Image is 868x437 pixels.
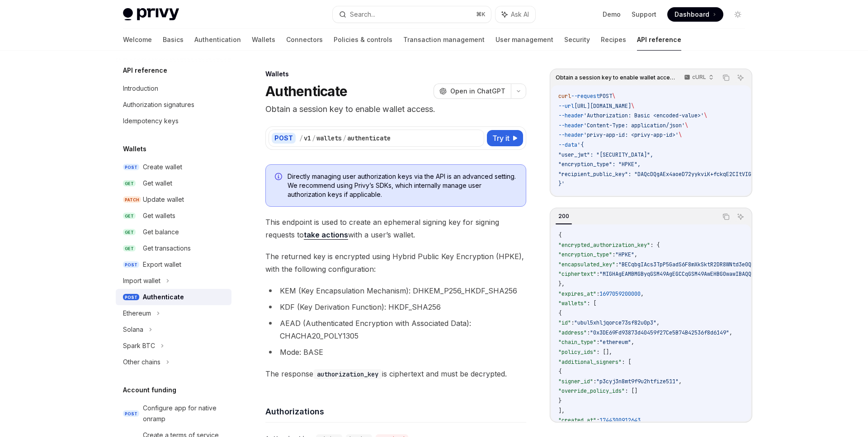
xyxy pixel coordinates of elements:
span: 1697059200000 [599,290,641,298]
a: Authentication [194,29,241,51]
span: \ [685,122,688,129]
span: POST [123,164,139,171]
span: POST [123,294,139,301]
span: curl [558,93,571,100]
span: \ [704,112,707,119]
span: This endpoint is used to create an ephemeral signing key for signing requests to with a user’s wa... [265,216,526,241]
span: \ [612,93,615,100]
span: PATCH [123,196,141,203]
a: PATCHUpdate wallet [116,191,231,208]
span: : [ [587,300,596,307]
span: "user_jwt": "[SECURITY_DATA]", [558,151,653,158]
a: Authorization signatures [116,97,231,113]
span: Dashboard [675,10,709,19]
div: POST [272,133,296,144]
span: --url [558,102,574,110]
button: Copy the contents from the code block [720,72,732,84]
a: GETGet balance [116,224,231,240]
span: "additional_signers" [558,358,622,366]
span: "encryption_type" [558,251,612,258]
span: "HPKE" [615,251,634,258]
div: v1 [304,134,311,143]
span: GET [123,245,136,252]
span: "policy_ids" [558,349,596,356]
span: Open in ChatGPT [450,87,505,96]
h4: Authorizations [265,405,526,418]
button: Try it [487,130,523,146]
span: "ubul5xhljqorce73sf82u0p3" [574,319,656,326]
div: Other chains [123,357,160,367]
span: ⌘ K [476,11,486,18]
button: Ask AI [735,72,746,84]
div: Search... [350,9,375,20]
span: "created_at" [558,417,596,424]
span: [URL][DOMAIN_NAME] [574,102,631,110]
span: --data [558,141,577,149]
span: : [587,329,590,336]
button: Ask AI [495,6,535,23]
div: / [299,134,303,143]
span: : { [650,242,660,249]
a: POSTExport wallet [116,256,231,273]
a: User management [495,29,553,51]
a: Support [632,10,656,19]
h1: Authenticate [265,83,347,99]
span: "encrypted_authorization_key" [558,242,650,249]
svg: Info [275,173,284,182]
button: Toggle dark mode [731,7,745,22]
span: { [558,368,561,375]
span: \ [679,131,682,139]
span: : [596,417,599,424]
li: KEM (Key Encapsulation Mechanism): DHKEM_P256_HKDF_SHA256 [265,284,526,297]
span: { [558,232,561,239]
a: Welcome [123,29,152,51]
span: , [641,290,644,298]
span: "encapsulated_key" [558,261,615,268]
div: Wallets [265,70,526,79]
span: "0x3DE69Fd93873d40459f27Ce5B74B42536f8d6149" [590,329,729,336]
div: Ethereum [123,308,151,319]
button: Open in ChatGPT [434,84,511,99]
span: , [634,251,637,258]
div: Get wallet [143,178,172,189]
span: "ethereum" [599,339,631,346]
span: --header [558,112,584,119]
div: / [343,134,346,143]
button: Copy the contents from the code block [720,211,732,223]
span: 'Authorization: Basic <encoded-value>' [584,112,704,119]
a: API reference [637,29,681,51]
h5: API reference [123,65,167,76]
a: POSTCreate wallet [116,159,231,175]
span: : [] [625,387,637,395]
span: , [729,329,732,336]
span: : [615,261,618,268]
span: "id" [558,319,571,326]
div: Solana [123,324,143,335]
div: Export wallet [143,259,181,270]
div: Spark BTC [123,340,155,351]
span: --request [571,93,599,100]
span: Obtain a session key to enable wallet access. [556,74,675,81]
a: Policies & controls [334,29,392,51]
div: wallets [316,134,342,143]
h5: Account funding [123,385,176,395]
div: Update wallet [143,194,184,205]
span: , [641,417,644,424]
span: ], [558,407,565,414]
button: cURL [679,70,717,85]
a: Introduction [116,80,231,97]
span: The response is ciphertext and must be decrypted. [265,367,526,380]
span: POST [123,410,139,417]
a: take actions [304,230,348,240]
span: --header [558,131,584,139]
h5: Wallets [123,144,146,154]
a: Wallets [252,29,275,51]
span: "ciphertext" [558,270,596,278]
span: "wallets" [558,300,587,307]
a: Basics [163,29,184,51]
code: authorization_key [313,369,382,379]
a: Dashboard [667,7,723,22]
p: cURL [692,74,706,81]
span: : [], [596,349,612,356]
span: \ [631,102,634,110]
